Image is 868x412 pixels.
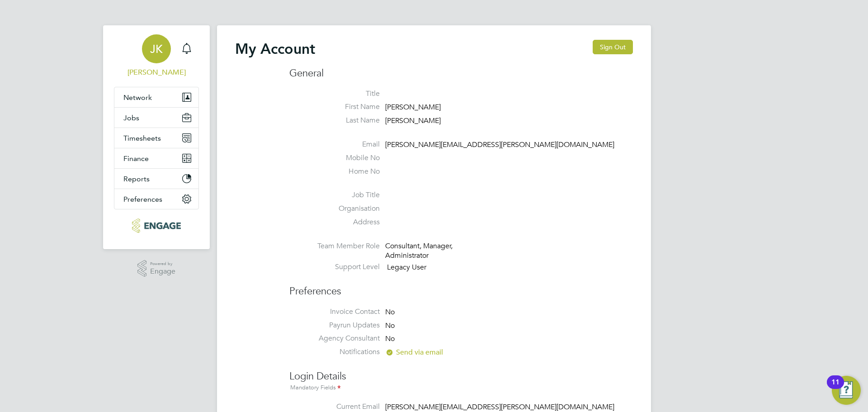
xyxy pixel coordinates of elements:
span: Preferences [123,195,162,204]
span: No [385,308,395,317]
span: Timesheets [123,134,161,142]
label: Agency Consultant [289,334,380,343]
button: Jobs [114,108,198,128]
label: Home No [289,167,380,176]
button: Network [114,87,198,107]
label: Mobile No [289,153,380,163]
label: Organisation [289,204,380,213]
label: Invoice Contact [289,307,380,317]
span: JK [150,43,163,55]
span: Network [123,93,152,102]
h3: Preferences [289,276,633,298]
nav: Main navigation [103,25,210,249]
h3: General [289,67,633,80]
label: Address [289,218,380,227]
button: Timesheets [114,128,198,148]
h2: My Account [235,40,315,58]
div: Consultant, Manager, Administrator [385,242,471,260]
label: Last Name [289,116,380,125]
label: Notifications [289,347,380,357]
label: Email [289,140,380,149]
span: [PERSON_NAME][EMAIL_ADDRESS][PERSON_NAME][DOMAIN_NAME] [385,403,614,412]
button: Sign Out [593,40,633,54]
span: Jobs [123,114,139,122]
span: Engage [150,268,175,275]
span: [PERSON_NAME] [385,103,441,112]
label: Current Email [289,402,380,412]
a: Go to home page [114,218,199,233]
label: Team Member Role [289,242,380,251]
h3: Login Details [289,361,633,393]
span: No [385,335,395,344]
span: Finance [123,154,149,163]
label: Payrun Updates [289,321,380,330]
label: Title [289,89,380,99]
label: Support Level [289,262,380,272]
label: First Name [289,102,380,112]
span: Legacy User [387,263,426,272]
span: [PERSON_NAME][EMAIL_ADDRESS][PERSON_NAME][DOMAIN_NAME] [385,140,614,149]
a: Powered byEngage [137,260,176,277]
div: 11 [831,382,840,394]
span: No [385,321,395,330]
div: Mandatory Fields [289,383,633,393]
label: Job Title [289,190,380,200]
span: Joel Kinsella [114,67,199,78]
button: Preferences [114,189,198,209]
button: Reports [114,169,198,189]
span: [PERSON_NAME] [385,116,441,125]
a: JK[PERSON_NAME] [114,34,199,78]
span: Send via email [385,348,443,357]
img: henry-blue-logo-retina.png [132,218,180,233]
button: Open Resource Center, 11 new notifications [832,376,861,405]
span: Powered by [150,260,175,268]
button: Finance [114,148,198,168]
span: Reports [123,175,150,183]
